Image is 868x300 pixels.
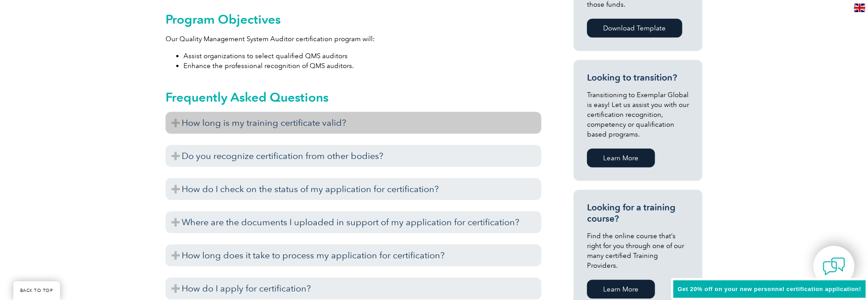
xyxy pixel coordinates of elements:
img: contact-chat.png [823,255,845,278]
img: en [854,4,865,12]
p: Transitioning to Exemplar Global is easy! Let us assist you with our certification recognition, c... [587,90,689,139]
h3: Where are the documents I uploaded in support of my application for certification? [166,211,541,233]
h3: Looking for a training course? [587,202,689,224]
p: Find the online course that’s right for you through one of our many certified Training Providers. [587,231,689,270]
a: BACK TO TOP [13,281,60,300]
a: Learn More [587,149,655,167]
h3: How do I check on the status of my application for certification? [166,178,541,200]
span: Get 20% off on your new personnel certification application! [678,286,861,292]
li: Enhance the professional recognition of QMS auditors. [183,61,541,71]
h2: Frequently Asked Questions [166,90,541,104]
h3: How long is my training certificate valid? [166,112,541,134]
a: Learn More [587,280,655,299]
h2: Program Objectives [166,12,541,26]
h3: Looking to transition? [587,72,689,83]
h3: How long does it take to process my application for certification? [166,244,541,266]
a: Download Template [587,19,682,38]
p: Our Quality Management System Auditor certification program will: [166,34,541,44]
h3: How do I apply for certification? [166,278,541,300]
li: Assist organizations to select qualified QMS auditors [183,51,541,61]
h3: Do you recognize certification from other bodies? [166,145,541,167]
